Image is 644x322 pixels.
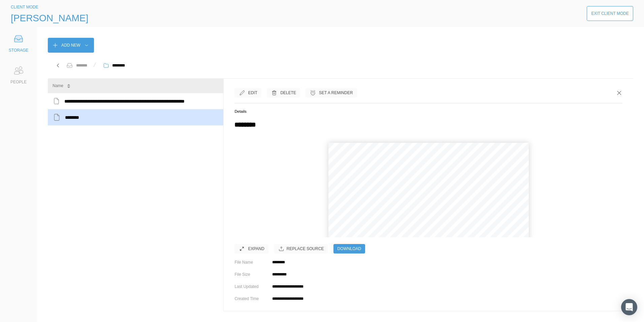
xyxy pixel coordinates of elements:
[234,88,261,98] button: Edit
[337,245,361,252] div: Download
[61,42,80,49] div: Add New
[10,79,27,85] div: PEOPLE
[234,108,622,114] h5: Details
[333,244,365,253] button: Download
[11,5,38,9] span: CLIENT MODE
[287,245,324,252] div: Replace Source
[591,10,629,17] div: Exit Client Mode
[621,299,637,315] div: Open Intercom Messenger
[53,82,63,89] div: Name
[234,283,267,290] div: Last Updated
[234,271,267,278] div: File Size
[587,6,633,21] button: Exit Client Mode
[248,245,264,252] div: Expand
[280,89,296,96] div: Delete
[234,295,267,302] div: Created Time
[11,13,88,24] span: [PERSON_NAME]
[319,89,353,96] div: Set a Reminder
[305,88,357,98] button: Set a Reminder
[9,47,28,54] div: STORAGE
[248,89,257,96] div: Edit
[234,259,267,266] div: File Name
[267,88,300,98] button: Delete
[48,38,94,53] button: Add New
[234,244,268,253] button: Expand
